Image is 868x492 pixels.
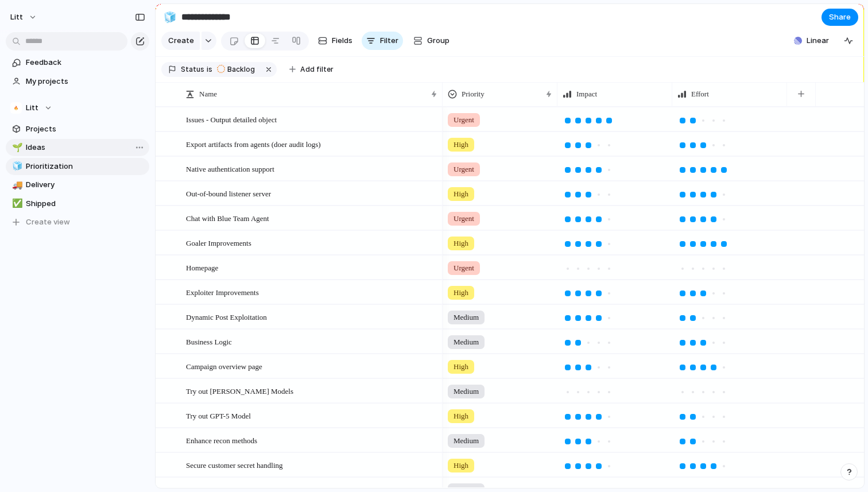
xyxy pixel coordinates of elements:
span: Campaign overview page [186,359,262,373]
span: Exploiter Improvements [186,285,259,299]
span: Dynamic Post Exploitation [186,310,267,323]
button: 🌱 [10,142,22,153]
button: Fields [313,32,357,50]
span: Impact [576,88,597,100]
span: Share [829,11,851,23]
span: Secure customer secret handling [186,458,283,471]
span: Linear [807,35,829,47]
button: Create [161,32,200,50]
span: Urgent [454,213,474,224]
span: High [454,361,468,373]
span: Urgent [454,164,474,175]
span: Effort [691,88,709,100]
div: 🧊 [164,9,176,25]
span: Litt [26,102,38,114]
span: Urgent [454,262,474,274]
span: Fields [332,35,352,47]
div: 🧊 [12,160,20,173]
span: Add filter [300,64,334,75]
button: ✅ [10,198,22,210]
span: High [454,188,468,200]
a: ✅Shipped [6,195,149,212]
div: 🌱 [12,141,20,154]
button: Group [408,32,455,50]
span: Goaler Improvements [186,236,251,249]
span: Status [181,64,204,75]
a: Feedback [6,54,149,71]
span: Try out GPT-5 Model [186,409,251,422]
span: Medium [454,435,479,447]
span: High [454,410,468,422]
span: Name [199,88,217,100]
button: Share [821,9,858,26]
span: Ideas [26,142,145,153]
span: High [454,139,468,150]
span: Out-of-bound listener server [186,187,271,200]
a: 🧊Prioritization [6,158,149,175]
button: 🧊 [10,161,22,172]
span: High [454,460,468,471]
button: 🚚 [10,179,22,191]
span: High [454,287,468,299]
button: Add filter [282,61,340,78]
span: Export artifacts from agents (doer audit logs) [186,137,321,150]
button: Litt [5,8,43,26]
span: Group [427,35,449,47]
span: Enhance recon methods [186,433,257,447]
span: Homepage [186,261,218,274]
div: ✅ [12,197,20,210]
a: 🌱Ideas [6,139,149,156]
span: Issues - Output detailed object [186,113,277,126]
button: is [204,63,215,76]
button: Filter [362,32,403,50]
span: Delivery [26,179,145,191]
span: Backlog [227,64,255,75]
button: Litt [6,99,149,117]
span: Filter [380,35,398,47]
span: Litt [10,11,23,23]
button: Linear [789,32,834,49]
div: 🚚 [12,179,20,192]
button: Create view [6,214,149,231]
span: Medium [454,312,479,323]
span: Chat with Blue Team Agent [186,211,269,224]
span: High [454,238,468,249]
span: Native authentication support [186,162,274,175]
span: Medium [454,386,479,397]
span: Create view [26,216,70,228]
a: 🚚Delivery [6,176,149,193]
a: My projects [6,73,149,90]
button: Backlog [214,63,262,76]
span: Urgent [454,114,474,126]
span: Projects [26,123,145,135]
button: 🧊 [161,8,179,26]
span: Shipped [26,198,145,210]
span: Feedback [26,57,145,68]
span: My projects [26,76,145,87]
span: Prioritization [26,161,145,172]
span: Business Logic [186,335,232,348]
span: Create [168,35,194,47]
span: Medium [454,336,479,348]
span: is [207,64,212,75]
a: Projects [6,121,149,138]
span: Priority [462,88,485,100]
span: Try out [PERSON_NAME] Models [186,384,293,397]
